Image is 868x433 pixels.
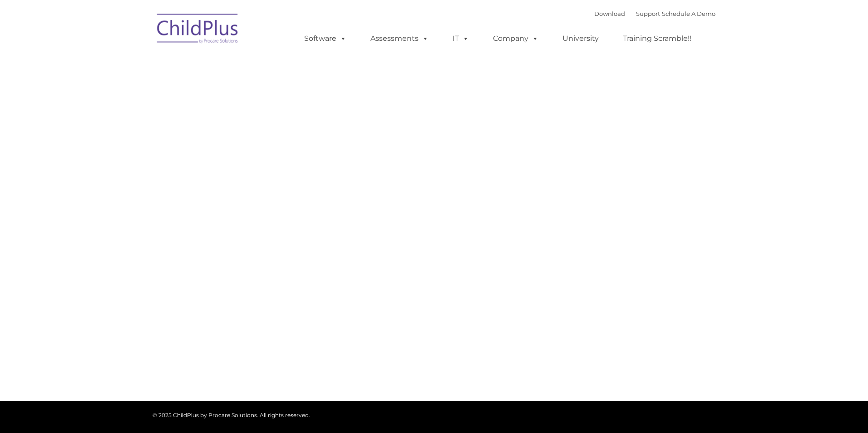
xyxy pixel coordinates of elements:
a: Assessments [361,30,438,48]
img: ChildPlus by Procare Solutions [153,7,243,53]
a: Training Scramble!! [614,30,700,48]
a: Support [636,10,660,17]
a: Schedule A Demo [662,10,715,17]
font: | [594,10,715,17]
a: Software [295,30,355,48]
a: Download [594,10,625,17]
a: Company [484,30,547,48]
a: University [553,30,608,48]
span: © 2025 ChildPlus by Procare Solutions. All rights reserved. [153,412,310,418]
a: IT [444,30,478,48]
